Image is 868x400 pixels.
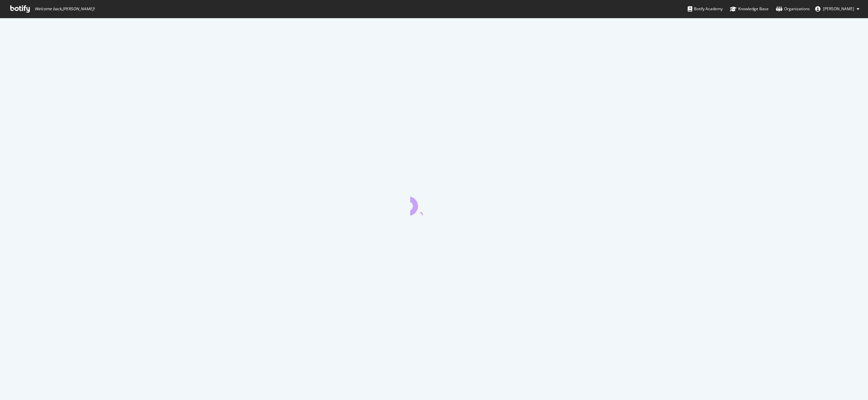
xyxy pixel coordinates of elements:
[35,6,94,12] span: Welcome back, [PERSON_NAME] !
[823,6,854,12] span: Bengu Eker
[730,6,769,12] div: Knowledge Base
[410,192,458,216] div: animation
[810,4,865,14] button: [PERSON_NAME]
[776,6,810,12] div: Organizations
[688,6,723,12] div: Botify Academy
